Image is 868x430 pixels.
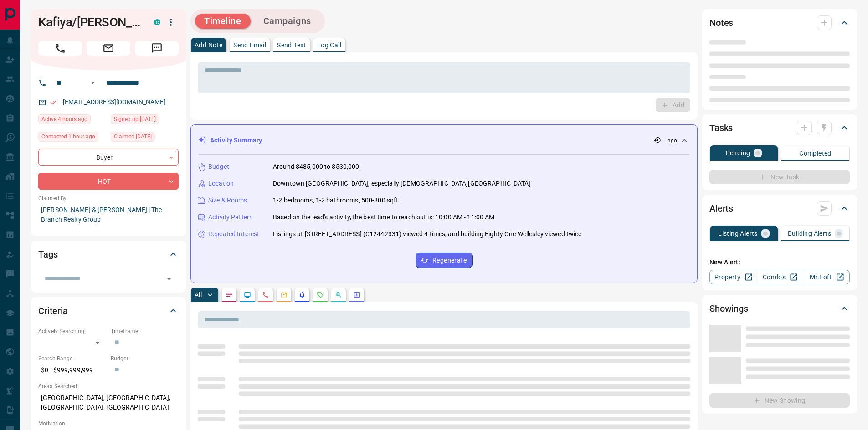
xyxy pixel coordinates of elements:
[38,363,106,378] p: $0 - $999,999,999
[416,253,473,268] button: Regenerate
[726,150,750,156] p: Pending
[756,270,803,284] a: Condos
[273,196,398,205] p: 1-2 bedrooms, 1-2 bathrooms, 500-800 sqft
[38,382,179,390] p: Areas Searched:
[87,41,130,56] span: Email
[198,132,690,149] div: Activity Summary-- ago
[41,132,95,141] span: Contacted 1 hour ago
[111,354,179,363] p: Budget:
[135,41,179,56] span: Message
[709,15,733,30] h2: Notes
[226,291,233,298] svg: Notes
[111,114,179,127] div: Sun Apr 04 2021
[38,114,106,127] div: Tue Oct 14 2025
[154,19,160,25] div: condos.ca
[799,150,832,157] p: Completed
[38,300,179,322] div: Criteria
[163,273,175,285] button: Open
[210,136,262,145] p: Activity Summary
[38,304,68,318] h2: Criteria
[38,41,82,56] span: Call
[663,137,677,145] p: -- ago
[709,12,850,34] div: Notes
[38,149,179,166] div: Buyer
[38,15,140,30] h1: Kafiya/[PERSON_NAME]
[38,132,106,144] div: Tue Oct 14 2025
[709,258,850,267] p: New Alert:
[114,132,152,141] span: Claimed [DATE]
[718,230,758,237] p: Listing Alerts
[87,77,98,88] button: Open
[38,390,179,415] p: [GEOGRAPHIC_DATA], [GEOGRAPHIC_DATA], [GEOGRAPHIC_DATA], [GEOGRAPHIC_DATA]
[709,298,850,319] div: Showings
[353,291,360,298] svg: Agent Actions
[38,354,106,363] p: Search Range:
[709,270,756,284] a: Property
[63,98,166,106] a: [EMAIL_ADDRESS][DOMAIN_NAME]
[277,42,306,48] p: Send Text
[244,291,251,298] svg: Lead Browsing Activity
[38,194,179,202] p: Claimed By:
[273,229,582,239] p: Listings at [STREET_ADDRESS] (C12442331) viewed 4 times, and building Eighty One Wellesley viewed...
[273,179,531,188] p: Downtown [GEOGRAPHIC_DATA], especially [DEMOGRAPHIC_DATA][GEOGRAPHIC_DATA]
[195,42,222,48] p: Add Note
[38,327,106,335] p: Actively Searching:
[208,229,259,239] p: Repeated Interest
[38,173,179,190] div: HOT
[298,291,306,298] svg: Listing Alerts
[709,201,733,216] h2: Alerts
[114,115,156,124] span: Signed up [DATE]
[208,179,234,188] p: Location
[335,291,342,298] svg: Opportunities
[195,14,251,29] button: Timeline
[208,162,229,172] p: Budget
[208,196,247,205] p: Size & Rooms
[111,327,179,335] p: Timeframe:
[111,132,179,144] div: Sun Sep 14 2025
[41,115,87,124] span: Active 4 hours ago
[254,14,320,29] button: Campaigns
[233,42,266,48] p: Send Email
[38,247,57,262] h2: Tags
[803,270,850,284] a: Mr.Loft
[38,420,179,428] p: Motivation:
[709,301,748,316] h2: Showings
[208,212,253,222] p: Activity Pattern
[280,291,288,298] svg: Emails
[709,117,850,139] div: Tasks
[262,291,269,298] svg: Calls
[50,99,56,106] svg: Email Verified
[709,197,850,219] div: Alerts
[709,121,733,135] h2: Tasks
[273,162,360,172] p: Around $485,000 to $530,000
[38,202,179,227] p: [PERSON_NAME] & [PERSON_NAME] | The Branch Realty Group
[38,243,179,265] div: Tags
[273,212,495,222] p: Based on the lead's activity, the best time to reach out is: 10:00 AM - 11:00 AM
[788,230,831,237] p: Building Alerts
[195,292,202,298] p: All
[317,291,324,298] svg: Requests
[317,42,341,48] p: Log Call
